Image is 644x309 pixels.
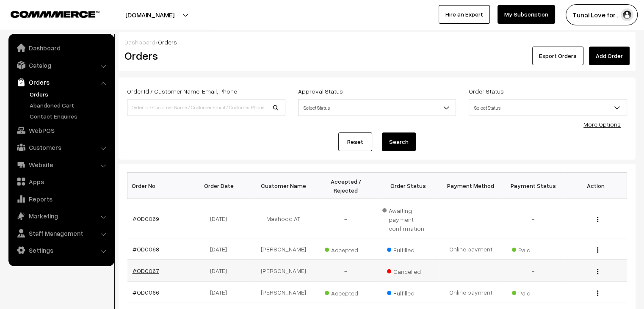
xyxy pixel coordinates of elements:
[502,173,565,199] th: Payment Status
[597,269,598,274] img: Menu
[387,243,429,254] span: Fulfilled
[377,173,440,199] th: Order Status
[133,215,159,222] a: #OD0069
[190,173,252,199] th: Order Date
[469,100,627,115] span: Select Status
[298,99,456,116] span: Select Status
[382,132,416,151] button: Search
[11,123,111,138] a: WebPOS
[11,208,111,223] a: Marketing
[325,287,367,298] span: Accepted
[11,40,111,55] a: Dashboard
[502,260,565,281] td: -
[96,4,204,25] button: [DOMAIN_NAME]
[325,243,367,254] span: Accepted
[133,246,159,253] a: #OD0068
[124,38,630,47] div: /
[583,121,621,128] a: More Options
[11,11,100,17] img: COMMMERCE
[124,49,285,62] h2: Orders
[252,260,315,281] td: [PERSON_NAME]
[11,58,111,73] a: Catalog
[469,87,504,96] label: Order Status
[11,8,85,19] a: COMMMERCE
[127,87,237,96] label: Order Id / Customer Name, Email, Phone
[382,204,435,233] span: Awaiting payment confirmation
[439,173,502,199] th: Payment Method
[127,99,285,116] input: Order Id / Customer Name / Customer Email / Customer Phone
[252,173,315,199] th: Customer Name
[124,39,155,46] a: Dashboard
[252,281,315,303] td: [PERSON_NAME]
[387,265,429,276] span: Cancelled
[315,173,377,199] th: Accepted / Rejected
[252,199,315,238] td: Mashood AT
[11,226,111,241] a: Staff Management
[252,238,315,260] td: [PERSON_NAME]
[512,287,554,298] span: Paid
[11,191,111,207] a: Reports
[621,8,633,21] img: user
[28,101,111,110] a: Abandoned Cart
[28,90,111,99] a: Orders
[299,100,456,115] span: Select Status
[512,243,554,254] span: Paid
[11,243,111,258] a: Settings
[11,157,111,172] a: Website
[190,281,252,303] td: [DATE]
[338,132,372,151] a: Reset
[11,74,111,90] a: Orders
[597,290,598,296] img: Menu
[532,47,583,65] button: Export Orders
[315,199,377,238] td: -
[566,4,638,25] button: Tunai Love for…
[439,5,490,24] a: Hire an Expert
[387,287,429,298] span: Fulfilled
[11,140,111,155] a: Customers
[597,247,598,253] img: Menu
[190,238,252,260] td: [DATE]
[190,199,252,238] td: [DATE]
[158,39,177,46] span: Orders
[597,217,598,222] img: Menu
[190,260,252,281] td: [DATE]
[589,47,630,65] a: Add Order
[28,112,111,121] a: Contact Enquires
[133,289,159,296] a: #OD0066
[564,173,627,199] th: Action
[133,267,159,274] a: #OD0067
[127,173,190,199] th: Order No
[298,87,343,96] label: Approval Status
[469,99,627,116] span: Select Status
[498,5,555,24] a: My Subscription
[439,238,502,260] td: Online payment
[502,199,565,238] td: -
[315,260,377,281] td: -
[11,174,111,189] a: Apps
[439,281,502,303] td: Online payment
